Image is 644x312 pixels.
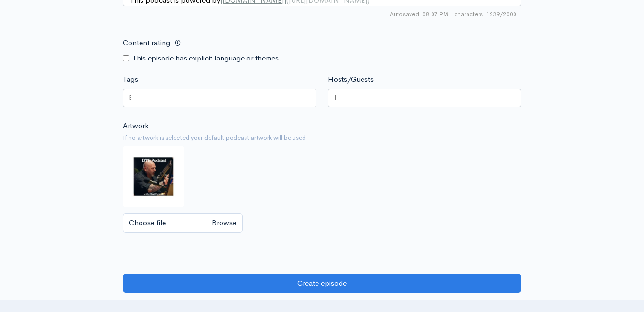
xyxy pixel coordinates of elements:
label: This episode has explicit language or themes. [132,53,281,64]
label: Artwork [123,120,149,132]
label: Content rating [123,33,170,53]
label: Hosts/Guests [328,74,374,85]
input: Enter the names of the people that appeared on this episode [334,92,336,103]
small: If no artwork is selected your default podcast artwork will be used [123,133,521,143]
label: Tags [123,74,138,85]
span: 1239/2000 [454,10,516,19]
input: Enter tags for this episode [129,92,131,103]
input: Create episode [123,274,521,293]
span: Autosaved: 08:07 PM [390,10,448,19]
